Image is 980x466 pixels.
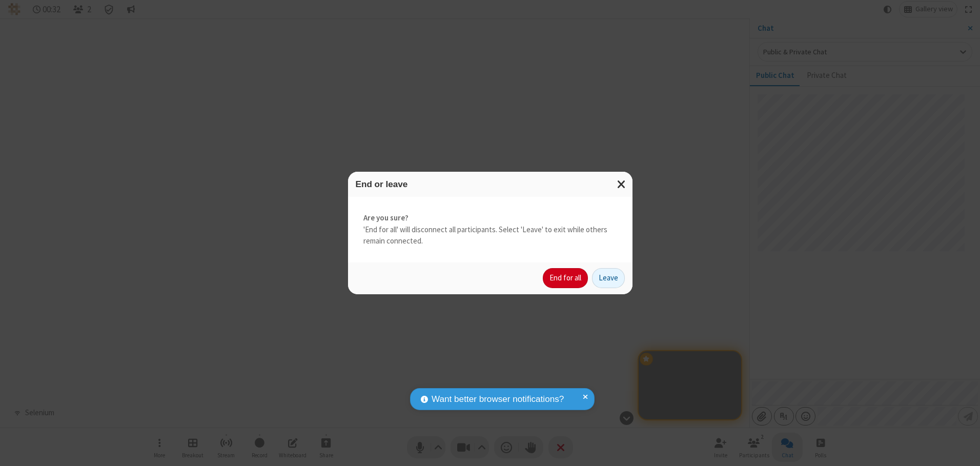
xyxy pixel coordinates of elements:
span: Want better browser notifications? [432,393,564,406]
h3: End or leave [356,179,625,189]
button: Leave [592,268,625,289]
button: Close modal [611,172,632,197]
button: End for all [543,268,588,289]
strong: Are you sure? [363,212,617,224]
div: 'End for all' will disconnect all participants. Select 'Leave' to exit while others remain connec... [348,197,632,262]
